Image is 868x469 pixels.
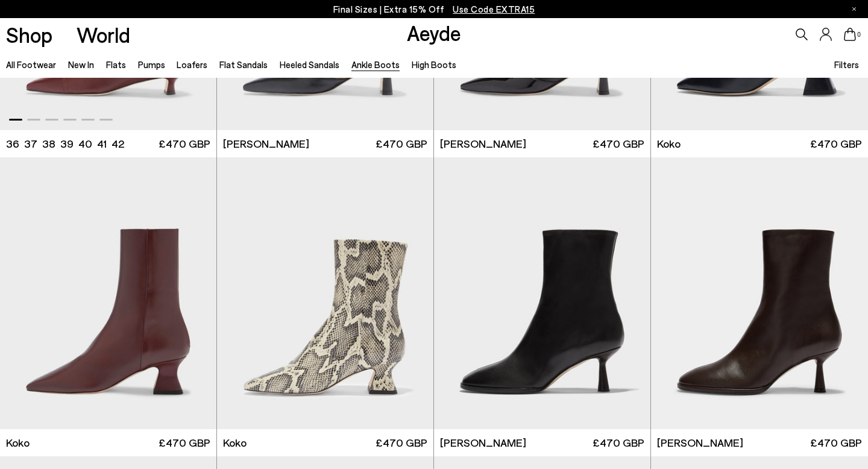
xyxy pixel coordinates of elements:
img: Dorothy Soft Sock Boots [651,157,868,429]
a: World [77,24,130,45]
span: Filters [834,59,859,70]
span: £470 GBP [376,136,427,151]
a: New In [68,59,94,70]
a: Pumps [138,59,165,70]
span: Koko [6,435,30,450]
a: Heeled Sandals [280,59,339,70]
span: £470 GBP [810,435,862,450]
a: High Boots [412,59,456,70]
li: 39 [60,136,74,151]
a: Koko £470 GBP [217,429,433,456]
span: [PERSON_NAME] [440,136,526,151]
span: £470 GBP [810,136,862,151]
a: Koko £470 GBP [651,130,868,157]
span: 0 [856,31,862,38]
li: 36 [6,136,19,151]
span: Koko [657,136,681,151]
li: 37 [24,136,37,151]
span: £470 GBP [593,136,644,151]
a: 0 [844,28,856,41]
span: £470 GBP [593,435,644,450]
a: Loafers [177,59,207,70]
a: [PERSON_NAME] £470 GBP [434,429,650,456]
span: Koko [223,435,247,450]
span: Navigate to /collections/ss25-final-sizes [453,4,535,14]
a: All Footwear [6,59,56,70]
span: £470 GBP [159,435,210,450]
span: [PERSON_NAME] [440,435,526,450]
ul: variant [6,136,121,151]
p: Final Sizes | Extra 15% Off [333,2,535,17]
a: Shop [6,24,52,45]
a: Aeyde [407,20,461,45]
a: [PERSON_NAME] £470 GBP [434,130,650,157]
li: 38 [42,136,55,151]
img: Dorothy Soft Sock Boots [434,157,650,429]
span: [PERSON_NAME] [657,435,743,450]
li: 40 [78,136,92,151]
span: [PERSON_NAME] [223,136,309,151]
img: Koko Regal Heel Boots [217,157,433,429]
a: Flats [106,59,126,70]
span: £470 GBP [159,136,210,151]
a: [PERSON_NAME] £470 GBP [217,130,433,157]
a: Flat Sandals [219,59,268,70]
li: 41 [97,136,107,151]
a: [PERSON_NAME] £470 GBP [651,429,868,456]
a: Ankle Boots [351,59,400,70]
span: £470 GBP [376,435,427,450]
li: 42 [112,136,124,151]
